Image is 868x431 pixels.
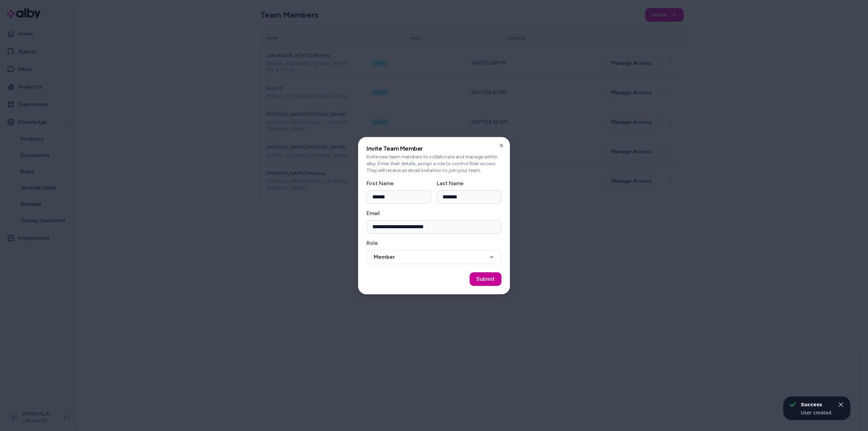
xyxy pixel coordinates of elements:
p: Invite new team members to collaborate and manage within alby. Enter their details, assign a role... [367,154,501,174]
label: Email [367,210,380,216]
h2: Invite Team Member [367,145,501,152]
label: Role [367,240,378,246]
label: Last Name [437,180,463,187]
button: Submit [470,272,501,286]
label: First Name [367,180,394,187]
